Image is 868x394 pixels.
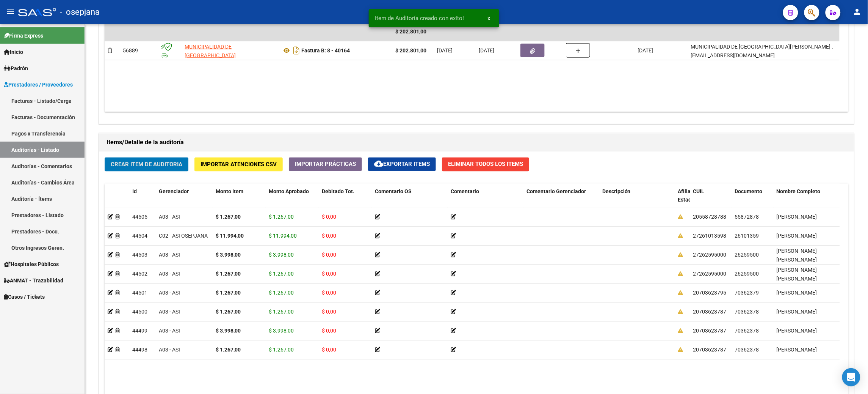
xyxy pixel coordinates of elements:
span: Monto Aprobado [269,189,309,195]
div: 27262595000 [693,251,727,260]
span: 44503 [132,252,147,258]
datatable-header-cell: Nombre Completo [774,184,849,217]
span: $ 0,00 [322,233,336,239]
span: C02 - ASI OSEPJANA [159,233,208,239]
span: Comentario Gerenciador [526,189,586,195]
span: 70362378 [735,328,759,334]
span: [PERSON_NAME] [777,328,817,334]
button: Eliminar Todos los Items [442,158,529,172]
button: x [481,11,496,25]
h1: Items/Detalle de la auditoría [107,137,846,149]
span: [DATE] [638,47,653,54]
span: $ 11.994,00 [269,233,297,239]
span: $ 0,00 [322,271,336,277]
span: Id [132,189,137,195]
span: 70362379 [735,290,759,296]
span: 44500 [132,309,147,315]
span: Debitado Tot. [322,189,354,195]
strong: $ 202.801,00 [395,47,426,54]
span: 70362378 [735,309,759,315]
span: 26259500 [735,271,759,277]
strong: Factura B: 8 - 40164 [301,47,350,54]
strong: $ 3.998,00 [216,328,241,334]
span: 56889 [123,47,138,54]
span: Hospitales Públicos [4,260,59,268]
div: 20558728788 [693,213,727,222]
span: Firma Express [4,32,43,40]
span: 44504 [132,233,147,239]
span: $ 1.267,00 [269,271,294,277]
span: $ 0,00 [322,347,336,353]
span: $ 0,00 [322,309,336,315]
div: 20703623787 [693,327,727,336]
span: $ 3.998,00 [269,252,294,258]
span: A03 - ASI [159,347,180,353]
span: CUIL [693,189,705,195]
datatable-header-cell: Monto Item [213,184,266,217]
span: $ 0,00 [322,328,336,334]
div: 20703623795 [693,289,727,298]
datatable-header-cell: Comentario OS [372,184,448,217]
span: A03 - ASI [159,271,180,277]
button: Exportar Items [368,158,436,171]
span: Padrón [4,64,28,72]
span: 44499 [132,328,147,334]
span: 26101359 [735,233,759,239]
datatable-header-cell: CUIL [690,184,732,217]
span: [PERSON_NAME] [777,290,817,296]
span: Importar Prácticas [295,161,356,168]
button: Crear Item de Auditoria [105,158,188,172]
datatable-header-cell: Id [129,184,156,217]
span: Exportar Items [374,161,430,168]
span: [DATE] [479,47,494,54]
button: Importar Prácticas [289,158,362,171]
span: $ 1.267,00 [269,347,294,353]
strong: $ 1.267,00 [216,347,241,353]
span: A03 - ASI [159,328,180,334]
span: Descripción [602,189,631,195]
span: $ 1.267,00 [269,214,294,220]
datatable-header-cell: Comentario [448,184,523,217]
span: x [487,15,490,22]
span: Eliminar Todos los Items [448,161,523,168]
datatable-header-cell: Afiliado Estado [675,184,690,217]
span: ANMAT - Trazabilidad [4,276,63,285]
mat-icon: menu [6,7,15,16]
div: Open Intercom Messenger [842,368,860,386]
datatable-header-cell: Monto Aprobado [266,184,319,217]
mat-icon: cloud_download [374,159,383,169]
span: Gerenciador [159,189,189,195]
span: [PERSON_NAME] [777,309,817,315]
button: Importar Atenciones CSV [194,158,283,172]
span: A03 - ASI [159,214,180,220]
datatable-header-cell: Documento [732,184,774,217]
span: 26259500 [735,252,759,258]
span: Comentario [451,189,479,195]
div: 20703623787 [693,308,727,317]
span: Importar Atenciones CSV [201,161,277,168]
span: $ 3.998,00 [269,328,294,334]
div: 27262595000 [693,270,727,279]
span: A03 - ASI [159,309,180,315]
span: $ 0,00 [322,290,336,296]
strong: $ 1.267,00 [216,309,241,315]
span: $ 0,00 [322,214,336,220]
span: Crear Item de Auditoria [111,161,182,168]
span: A03 - ASI [159,290,180,296]
strong: $ 1.267,00 [216,290,241,296]
span: Item de Auditoría creado con exito! [375,14,464,22]
span: $ 1.267,00 [269,309,294,315]
datatable-header-cell: Gerenciador [156,184,213,217]
span: Monto Item [216,189,243,195]
div: 27261013598 [693,232,727,241]
span: Comentario OS [375,189,412,195]
span: 44502 [132,271,147,277]
span: 44498 [132,347,147,353]
strong: $ 11.994,00 [216,233,244,239]
span: [PERSON_NAME] [PERSON_NAME] [777,248,817,263]
span: [DATE] [437,47,453,54]
span: MUNICIPALIDAD DE [GEOGRAPHIC_DATA][PERSON_NAME] [185,44,236,67]
datatable-header-cell: Debitado Tot. [319,184,372,217]
span: - osepjana [60,4,100,20]
span: 44505 [132,214,147,220]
